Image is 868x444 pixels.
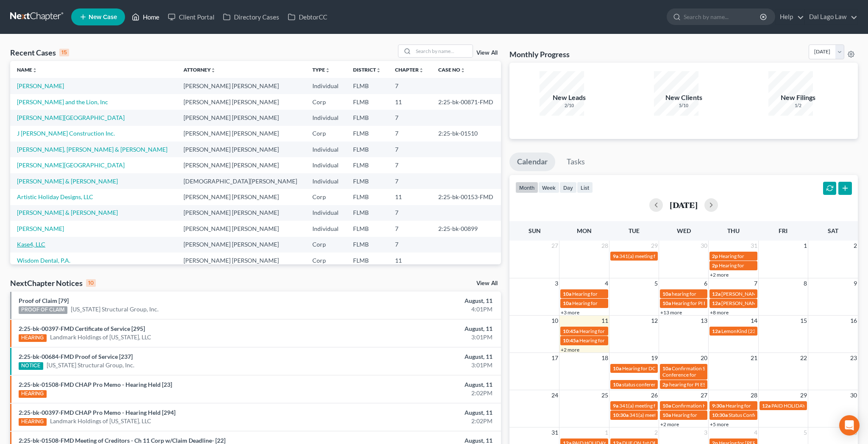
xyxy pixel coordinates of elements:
[17,98,108,105] a: [PERSON_NAME] and the Lion, Inc
[619,253,660,259] span: 341(a) meeting for
[712,402,725,409] span: 9:30a
[19,334,47,342] div: HEARING
[672,291,696,297] span: hearing for
[177,142,306,157] td: [PERSON_NAME] [PERSON_NAME]
[17,209,118,216] a: [PERSON_NAME] & [PERSON_NAME]
[388,221,431,236] td: 7
[86,279,96,287] div: 10
[672,300,732,306] span: Hearing for PI ESTATES LLC
[613,412,629,418] span: 10:30a
[50,417,151,425] a: Landmark Holdings of [US_STATE], LLC
[700,390,708,400] span: 27
[551,353,559,363] span: 17
[388,173,431,189] td: 7
[346,94,388,110] td: FLMB
[710,421,729,427] a: +5 more
[17,178,118,185] a: [PERSON_NAME] & [PERSON_NAME]
[622,381,669,388] span: status conference for
[799,316,808,326] span: 15
[388,189,431,205] td: 11
[779,227,787,234] span: Fri
[353,67,381,73] a: Districtunfold_more
[177,237,306,253] td: [PERSON_NAME] [PERSON_NAME]
[177,173,306,189] td: [DEMOGRAPHIC_DATA][PERSON_NAME]
[703,278,708,289] span: 6
[306,189,346,205] td: Corp
[388,94,431,110] td: 11
[340,325,492,333] div: August, 11
[799,353,808,363] span: 22
[805,9,857,25] a: Dal Lago Law
[346,157,388,173] td: FLMB
[17,130,115,137] a: J [PERSON_NAME] Construction Inc.
[306,110,346,125] td: Individual
[672,412,697,418] span: Hearing for
[177,78,306,94] td: [PERSON_NAME] [PERSON_NAME]
[849,353,858,363] span: 23
[629,227,640,234] span: Tue
[803,241,808,251] span: 1
[346,173,388,189] td: FLMB
[325,68,330,73] i: unfold_more
[476,280,498,286] a: View All
[509,49,570,59] h3: Monthly Progress
[10,47,69,58] div: Recent Cases
[340,305,492,314] div: 4:01PM
[750,241,758,251] span: 31
[177,221,306,236] td: [PERSON_NAME] [PERSON_NAME]
[19,325,145,332] a: 2:25-bk-00397-FMD Certificate of Service [295]
[604,427,609,438] span: 1
[579,337,651,344] span: Hearing for Wisdom Dental, P.A.
[388,157,431,173] td: 7
[669,381,729,388] span: hearing for PI ESTATES LLC
[559,182,577,193] button: day
[551,316,559,326] span: 10
[509,153,555,171] a: Calendar
[601,390,609,400] span: 25
[306,221,346,236] td: Individual
[19,418,47,426] div: HEARING
[670,200,698,209] h2: [DATE]
[438,67,465,73] a: Case Nounfold_more
[388,126,431,142] td: 7
[395,67,424,73] a: Chapterunfold_more
[340,333,492,341] div: 3:01PM
[346,126,388,142] td: FLMB
[654,103,713,109] div: 5/10
[17,67,37,73] a: Nameunfold_more
[803,278,808,289] span: 8
[750,390,758,400] span: 28
[177,126,306,142] td: [PERSON_NAME] [PERSON_NAME]
[577,182,593,193] button: list
[561,347,579,353] a: +2 more
[577,227,592,234] span: Mon
[799,390,808,400] span: 29
[750,316,758,326] span: 14
[563,300,571,306] span: 10a
[563,328,579,334] span: 10:45a
[561,309,579,316] a: +3 more
[604,278,609,289] span: 4
[572,291,598,297] span: Hearing for
[677,227,691,234] span: Wed
[19,353,133,360] a: 2:25-bk-00684-FMD Proof of Service [237]
[601,353,609,363] span: 18
[710,309,729,316] a: +8 more
[554,278,559,289] span: 3
[306,126,346,142] td: Corp
[128,9,164,25] a: Home
[712,328,721,334] span: 12a
[340,361,492,369] div: 3:01PM
[712,253,718,259] span: 2p
[540,103,599,109] div: 2/10
[768,103,828,109] div: 1/2
[413,45,473,57] input: Search by name...
[177,253,306,268] td: [PERSON_NAME] [PERSON_NAME]
[306,237,346,253] td: Corp
[849,316,858,326] span: 16
[32,68,37,73] i: unfold_more
[17,82,64,89] a: [PERSON_NAME]
[59,49,69,56] div: 15
[340,408,492,417] div: August, 11
[388,237,431,253] td: 7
